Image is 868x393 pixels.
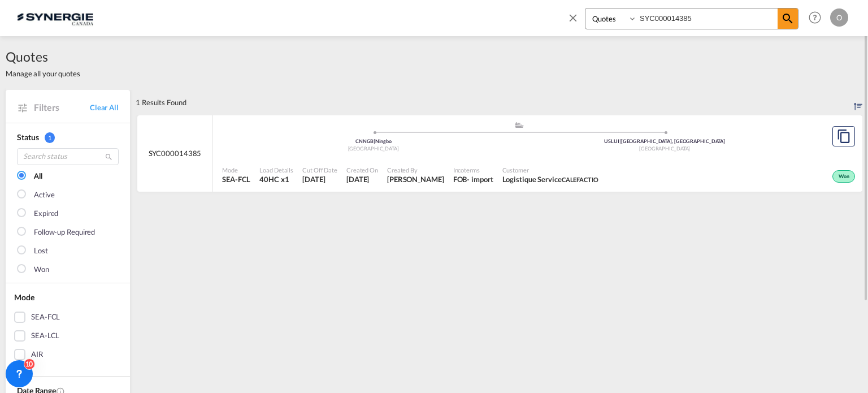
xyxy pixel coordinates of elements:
[637,8,778,28] input: Enter Quotation Number
[567,11,579,24] md-icon: icon-close
[562,176,598,183] span: CALEFACTIO
[14,330,121,342] md-checkbox: SEA-LCL
[17,132,38,142] span: Status
[832,126,855,146] button: Copy Quote
[6,68,80,79] span: Manage all your quotes
[502,174,598,184] span: Logistique Service CALEFACTIO
[604,138,725,144] span: USLUI [GEOGRAPHIC_DATA], [GEOGRAPHIC_DATA]
[854,90,862,115] div: Sort by: Created On
[259,174,293,184] span: 40HC x 1
[839,173,852,181] span: Won
[387,166,444,174] span: Created By
[17,132,119,143] div: Status 1
[14,292,34,302] span: Mode
[34,189,54,201] div: Active
[832,170,855,183] div: Won
[31,312,60,323] div: SEA-FCL
[149,148,202,158] span: SYC000014385
[34,101,90,114] span: Filters
[619,138,621,144] span: |
[31,349,43,360] div: AIR
[453,166,493,174] span: Incoterms
[302,174,337,184] span: 28 Aug 2025
[45,132,55,143] span: 1
[259,166,293,174] span: Load Details
[34,171,42,182] div: All
[34,227,95,238] div: Follow-up Required
[778,8,798,29] span: icon-magnify
[639,145,690,152] span: [GEOGRAPHIC_DATA]
[805,8,830,28] div: Help
[830,8,848,27] div: O
[453,174,493,184] div: FOB import
[14,349,121,360] md-checkbox: AIR
[17,5,93,31] img: 1f56c880d42311ef80fc7dca854c8e59.png
[387,174,444,184] span: Adriana Groposila
[34,264,49,275] div: Won
[374,138,375,144] span: |
[31,330,59,342] div: SEA-LCL
[502,166,598,174] span: Customer
[346,166,378,174] span: Created On
[136,90,186,115] div: 1 Results Found
[222,166,250,174] span: Mode
[17,148,119,165] input: Search status
[105,153,113,161] md-icon: icon-magnify
[453,174,467,184] div: FOB
[837,129,850,143] md-icon: assets/icons/custom/copyQuote.svg
[346,174,378,184] span: 28 Aug 2025
[781,12,795,25] md-icon: icon-magnify
[513,122,526,128] md-icon: assets/icons/custom/ship-fill.svg
[467,174,493,184] div: - import
[567,8,585,35] span: icon-close
[137,115,862,192] div: SYC000014385 assets/icons/custom/ship-fill.svgassets/icons/custom/roll-o-plane.svgOriginNingbo Ch...
[302,166,337,174] span: Cut Off Date
[14,312,121,323] md-checkbox: SEA-FCL
[34,245,48,257] div: Lost
[348,145,399,152] span: [GEOGRAPHIC_DATA]
[355,138,392,144] span: CNNGB Ningbo
[805,8,824,27] span: Help
[222,174,250,184] span: SEA-FCL
[6,47,80,66] span: Quotes
[90,102,119,113] a: Clear All
[34,208,58,219] div: Expired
